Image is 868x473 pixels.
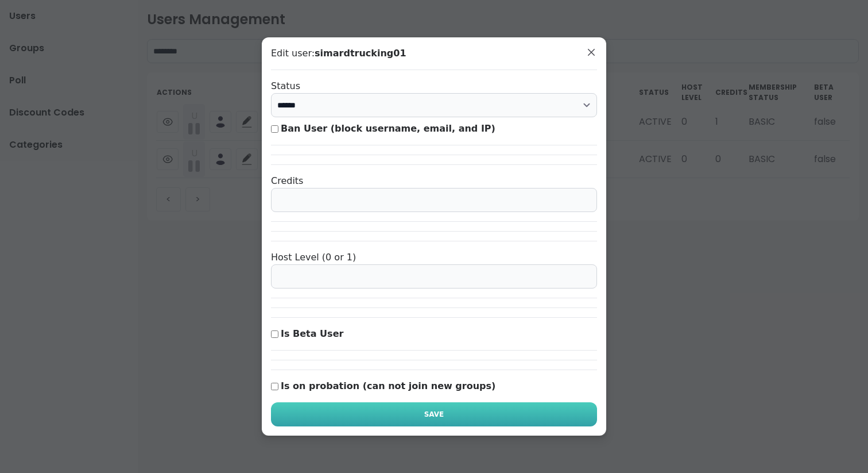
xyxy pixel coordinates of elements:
[424,409,444,420] span: Save
[271,47,597,60] span: Edit user:
[271,174,597,188] div: Credits
[271,402,597,426] button: Save
[281,122,495,136] label: Ban User (block username, email, and IP)
[271,251,597,264] div: Host Level (0 or 1)
[281,327,343,341] label: Is Beta User
[281,379,495,393] label: Is on probation (can not join new groups)
[315,48,406,59] b: simardtrucking01
[271,80,300,91] label: Status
